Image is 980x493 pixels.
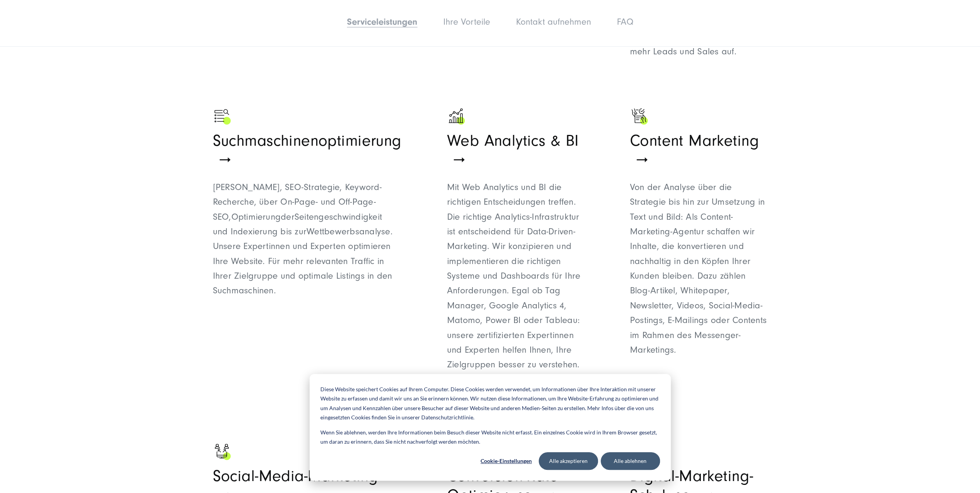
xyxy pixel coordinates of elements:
[213,182,304,192] span: [PERSON_NAME], SEO-
[355,226,359,237] span: s
[213,226,393,296] span: analyse. Unsere Expertinnen und Experten optimieren Ihre Website. Für mehr relevanten Traffic in ...
[213,442,232,461] img: Schwarzer Laptop mit zwei Personen und einem grünem Akzent als Zeichen für Digital Workplace - Di...
[447,180,585,372] p: Mit Web Analytics und BI die richtigen Entscheidungen treffen. Die richtige Analytics-Infrastrukt...
[307,226,355,237] span: Wettbewerb
[447,107,466,126] img: Schwarzer steigender Graph als Zeichen für Wachstum - Digitalagentur SUNZINET
[320,385,660,422] p: Diese Website speichert Cookies auf Ihrem Computer. Diese Cookies werden verwendet, um Informatio...
[630,182,767,355] span: Von der Analyse über die Strategie bis hin zur Umsetzung in Text und Bild: Als Content-Marketing-...
[617,17,633,27] a: FAQ
[310,374,671,481] div: Cookie banner
[281,212,295,222] span: der
[516,17,591,27] a: Kontakt aufnehmen
[347,17,417,27] a: Serviceleistungen
[213,182,382,222] span: , Keyword-Recherche, über On-Page- und Off-Page-SEO,
[447,107,585,409] a: Schwarzer steigender Graph als Zeichen für Wachstum - Digitalagentur SUNZINET Web Analytics & BI ...
[447,132,579,150] span: Web Analytics & BI
[630,107,649,126] img: Zwei Hände die eine Checkliste halten als Zeichen für Zusammenarbeit - Digitalagentur SUNZINET
[231,212,281,222] span: Optimierung
[601,452,660,470] button: Alle ablehnen
[213,212,382,237] span: Seitengeschwindigkeit und
[477,452,536,470] button: Cookie-Einstellungen
[630,107,767,409] a: Zwei Hände die eine Checkliste halten als Zeichen für Zusammenarbeit - Digitalagentur SUNZINET Co...
[230,226,307,237] span: Indexierung bis zur
[539,452,598,470] button: Alle akzeptieren
[213,107,232,126] img: Ein Symbol welches eine Suchliste zeigt als Zeichen für SEO - Digitalagentur SUNZINET
[304,182,340,192] span: Strategie
[320,428,660,447] p: Wenn Sie ablehnen, werden Ihre Informationen beim Besuch dieser Website nicht erfasst. Ein einzel...
[630,132,759,150] span: Content Marketing
[213,107,402,409] a: Ein Symbol welches eine Suchliste zeigt als Zeichen für SEO - Digitalagentur SUNZINET Suchmaschin...
[443,17,490,27] a: Ihre Vorteile
[213,467,378,485] span: Social-Media-Marketing
[213,132,402,150] span: Suchmaschinenoptimierung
